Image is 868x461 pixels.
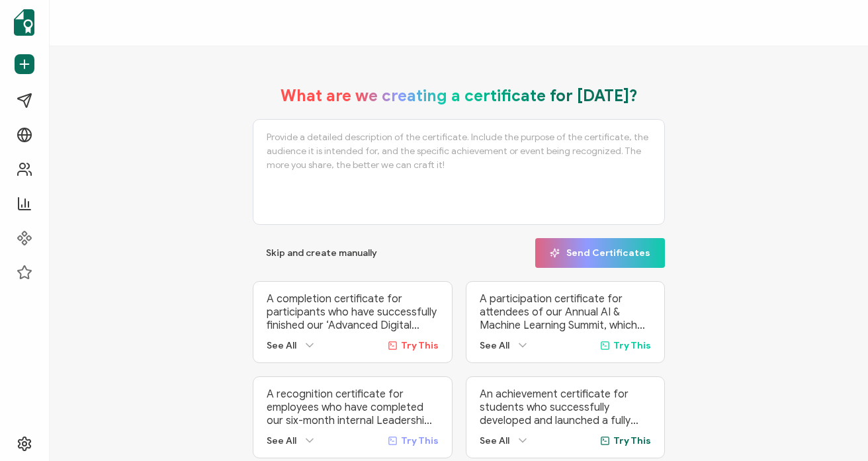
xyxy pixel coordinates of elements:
span: Skip and create manually [266,249,377,258]
p: A completion certificate for participants who have successfully finished our ‘Advanced Digital Ma... [267,292,438,332]
p: A participation certificate for attendees of our Annual AI & Machine Learning Summit, which broug... [480,292,651,332]
span: See All [267,340,296,351]
h1: What are we creating a certificate for [DATE]? [281,86,638,106]
span: See All [480,340,509,351]
p: An achievement certificate for students who successfully developed and launched a fully functiona... [480,388,651,427]
button: Skip and create manually [253,238,390,268]
span: Try This [401,435,439,446]
span: Try This [613,435,651,446]
span: Try This [613,340,651,351]
span: Try This [401,340,439,351]
img: sertifier-logomark-colored.svg [14,9,34,36]
button: Send Certificates [535,238,665,268]
p: A recognition certificate for employees who have completed our six-month internal Leadership Deve... [267,388,438,427]
span: See All [267,435,296,446]
span: Send Certificates [550,248,650,258]
span: See All [480,435,509,446]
